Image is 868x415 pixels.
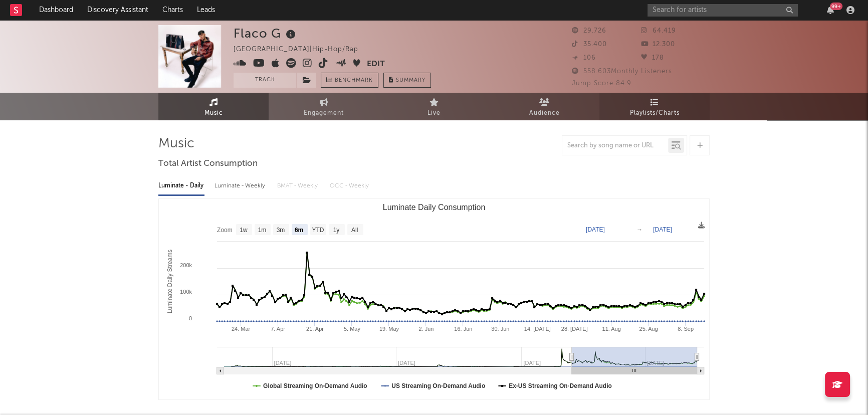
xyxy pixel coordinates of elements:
[180,262,192,268] text: 200k
[630,107,680,119] span: Playlists/Charts
[158,177,204,194] div: Luminate - Daily
[234,25,298,42] div: Flaco G
[647,4,798,17] input: Search for artists
[158,93,269,120] a: Music
[166,250,173,313] text: Luminate Daily Streams
[827,6,834,14] button: 99+
[454,326,472,332] text: 16. Jun
[158,158,258,170] span: Total Artist Consumption
[180,289,192,295] text: 100k
[312,227,324,234] text: YTD
[529,107,560,119] span: Audience
[344,326,361,332] text: 5. May
[524,326,551,332] text: 14. [DATE]
[367,58,385,71] button: Edit
[561,326,588,332] text: 28. [DATE]
[383,203,486,212] text: Luminate Daily Consumption
[321,73,378,88] a: Benchmark
[572,68,672,75] span: 558.603 Monthly Listeners
[240,227,248,234] text: 1w
[572,41,607,48] span: 35.400
[333,227,340,234] text: 1y
[269,93,379,120] a: Engagement
[396,78,425,83] span: Summary
[678,326,694,332] text: 8. Sep
[639,326,658,332] text: 25. Aug
[572,80,631,87] span: Jump Score: 84.9
[217,227,233,234] text: Zoom
[602,326,620,332] text: 11. Aug
[351,227,358,234] text: All
[636,226,642,233] text: →
[271,326,285,332] text: 7. Apr
[491,326,509,332] text: 30. Jun
[641,55,664,61] span: 178
[379,326,399,332] text: 19. May
[379,93,489,120] a: Live
[489,93,599,120] a: Audience
[427,107,441,119] span: Live
[234,73,296,88] button: Track
[572,28,606,34] span: 29.726
[586,226,605,233] text: [DATE]
[263,382,367,389] text: Global Streaming On-Demand Audio
[214,177,267,194] div: Luminate - Weekly
[830,3,842,10] div: 99 +
[306,326,324,332] text: 21. Apr
[641,28,676,34] span: 64.419
[277,227,285,234] text: 3m
[295,227,303,234] text: 6m
[641,41,675,48] span: 12.300
[418,326,433,332] text: 2. Jun
[159,199,709,399] svg: Luminate Daily Consumption
[509,382,612,389] text: Ex-US Streaming On-Demand Audio
[258,227,267,234] text: 1m
[599,93,710,120] a: Playlists/Charts
[189,315,192,321] text: 0
[304,107,344,119] span: Engagement
[232,326,251,332] text: 24. Mar
[335,75,373,87] span: Benchmark
[391,382,485,389] text: US Streaming On-Demand Audio
[572,55,596,61] span: 106
[562,142,668,150] input: Search by song name or URL
[234,44,370,56] div: [GEOGRAPHIC_DATA] | Hip-Hop/Rap
[383,73,431,88] button: Summary
[204,107,223,119] span: Music
[653,226,672,233] text: [DATE]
